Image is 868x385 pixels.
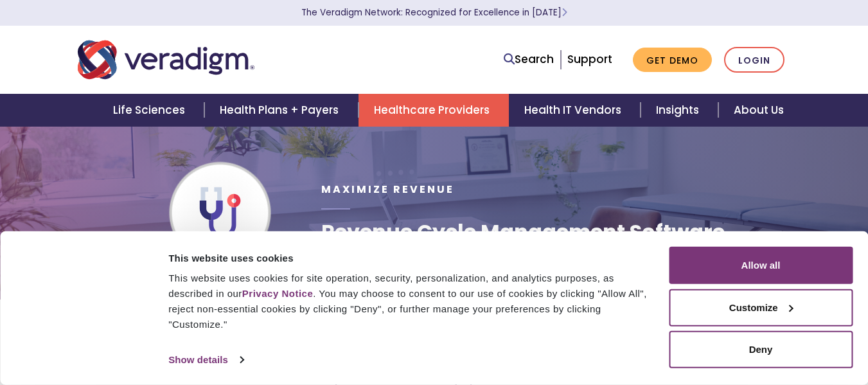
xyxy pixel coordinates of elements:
img: Veradigm logo [78,39,254,81]
a: Login [724,47,784,73]
a: Health IT Vendors [509,94,641,127]
div: This website uses cookies for site operation, security, personalization, and analytics purposes, ... [168,271,654,332]
h1: Revenue Cycle Management Software [321,220,725,244]
a: Health Plans + Payers [204,94,358,127]
button: Allow all [669,247,853,284]
a: Support [567,51,612,67]
div: This website uses cookies [168,250,654,265]
span: Maximize Revenue [321,182,454,197]
button: Deny [669,331,853,368]
a: Insights [641,94,718,127]
a: Healthcare Providers [359,94,509,127]
a: Get Demo [633,48,712,73]
button: Customize [669,289,853,326]
a: Privacy Notice [242,288,313,299]
a: Search [504,51,554,68]
a: Show details [168,350,243,370]
a: The Veradigm Network: Recognized for Excellence in [DATE]Learn More [301,6,567,19]
a: Life Sciences [98,94,204,127]
span: Learn More [562,6,567,19]
a: About Us [718,94,799,127]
